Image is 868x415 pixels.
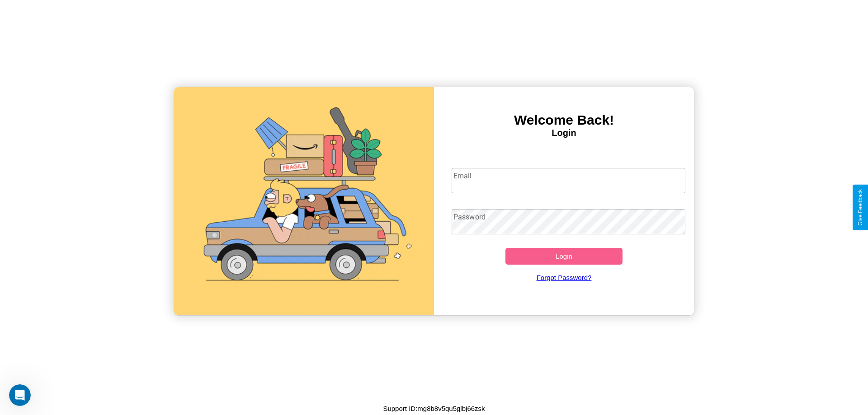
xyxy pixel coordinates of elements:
button: Login [505,248,623,265]
h4: Login [434,128,694,138]
p: Support ID: mg8b8v5qu5glbj66zsk [383,402,485,415]
img: gif [174,87,434,315]
iframe: Intercom live chat [9,384,31,406]
h3: Welcome Back! [434,112,694,128]
div: Give Feedback [857,189,863,226]
a: Forgot Password? [447,265,681,290]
